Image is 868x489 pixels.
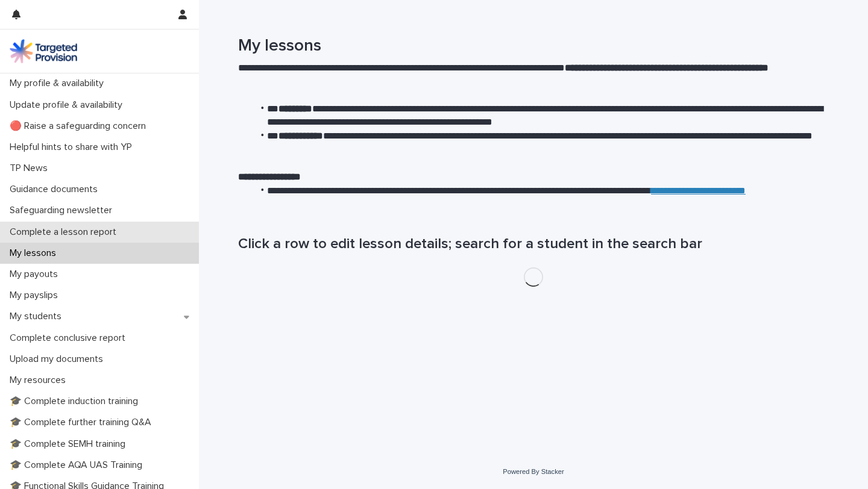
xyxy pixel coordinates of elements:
[5,396,148,407] p: 🎓 Complete induction training
[5,205,122,216] p: Safeguarding newsletter
[5,290,68,301] p: My payslips
[5,332,135,344] p: Complete conclusive report
[5,375,75,386] p: My resources
[503,468,564,475] a: Powered By Stacker
[5,248,66,259] p: My lessons
[5,184,107,195] p: Guidance documents
[238,36,829,57] h1: My lessons
[5,311,71,322] p: My students
[5,226,126,238] p: Complete a lesson report
[5,417,161,428] p: 🎓 Complete further training Q&A
[5,99,132,111] p: Update profile & availability
[238,235,829,253] h1: Click a row to edit lesson details; search for a student in the search bar
[5,78,113,89] p: My profile & availability
[5,163,57,174] p: TP News
[10,39,77,63] img: M5nRWzHhSzIhMunXDL62
[5,459,152,471] p: 🎓 Complete AQA UAS Training
[5,120,156,132] p: 🔴 Raise a safeguarding concern
[5,354,113,365] p: Upload my documents
[5,142,142,153] p: Helpful hints to share with YP
[5,438,135,450] p: 🎓 Complete SEMH training
[5,269,68,280] p: My payouts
